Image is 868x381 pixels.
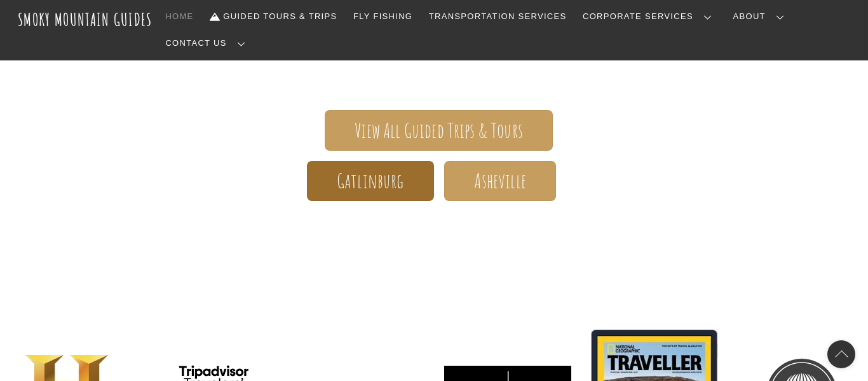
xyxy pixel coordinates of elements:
a: Home [161,3,199,30]
span: Gatlinburg [337,174,404,188]
a: Asheville [444,161,556,201]
h1: Your adventure starts here. [65,221,803,252]
a: Smoky Mountain Guides [18,9,153,30]
a: Corporate Services [578,3,722,30]
span: View All Guided Trips & Tours [355,124,523,137]
a: Transportation Services [424,3,571,30]
a: View All Guided Trips & Tours [325,110,553,150]
a: Gatlinburg [307,161,434,201]
a: Contact Us [161,30,255,57]
a: About [728,3,794,30]
a: Fly Fishing [348,3,417,30]
a: Guided Tours & Trips [205,3,342,30]
span: Asheville [474,174,526,188]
